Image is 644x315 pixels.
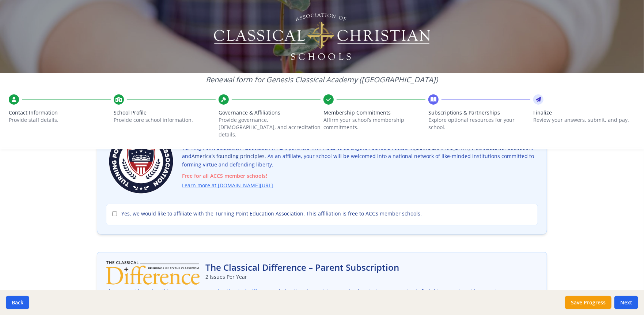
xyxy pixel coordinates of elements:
[428,109,530,116] span: Subscriptions & Partnerships
[205,273,399,281] p: 2 Issues Per Year
[219,116,321,138] p: Provide governance, [DEMOGRAPHIC_DATA], and accreditation details.
[6,296,29,309] button: Back
[106,288,538,304] p: Please consider subscribing your parents to to help align them with your school's mission. Many s...
[214,288,273,296] a: The Classical Difference
[9,109,111,116] span: Contact Information
[114,116,216,124] p: Provide core school information.
[323,109,425,116] span: Membership Commitments
[112,211,117,216] input: Yes, we would like to affiliate with the Turning Point Education Association. This affiliation is...
[106,126,176,196] img: Turning Point Education Association Logo
[614,296,638,309] button: Next
[106,261,200,285] img: The Classical Difference
[182,181,273,190] a: Learn more at [DOMAIN_NAME][URL]
[114,109,216,116] span: School Profile
[9,116,111,124] p: Provide staff details.
[205,262,399,273] h2: The Classical Difference – Parent Subscription
[121,210,422,217] span: Yes, we would like to affiliate with the Turning Point Education Association. This affiliation is...
[533,116,635,124] p: Review your answers, submit, and pay.
[192,153,265,160] span: America’s founding principles
[565,296,611,309] button: Save Progress
[182,144,538,190] p: Turning Point Education Association (TPEA) partners with ACCS to strengthen schools rooted in , ,...
[213,11,432,62] img: Logo
[219,109,321,116] span: Governance & Affiliations
[323,116,425,131] p: Affirm your school’s membership commitments.
[182,172,538,180] span: Free for all ACCS member schools!
[428,116,530,131] p: Explore optional resources for your school.
[533,109,635,116] span: Finalize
